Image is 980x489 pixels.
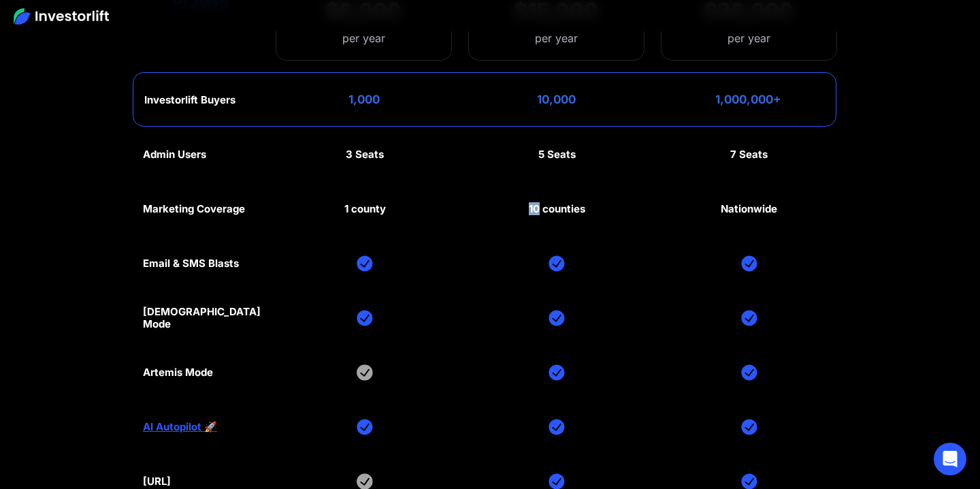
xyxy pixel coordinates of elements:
[344,203,386,215] div: 1 county
[535,30,578,46] div: per year
[143,203,245,215] div: Marketing Coverage
[715,93,781,106] div: 1,000,000+
[346,148,384,161] div: 3 Seats
[143,257,239,270] div: Email & SMS Blasts
[721,203,777,215] div: Nationwide
[143,421,217,433] a: AI Autopilot 🚀
[728,30,770,46] div: per year
[143,475,171,488] div: [URL]
[143,366,213,379] div: Artemis Mode
[144,94,235,106] div: Investorlift Buyers
[538,148,576,161] div: 5 Seats
[143,306,261,330] div: [DEMOGRAPHIC_DATA] Mode
[934,443,966,475] div: Open Intercom Messenger
[348,93,380,106] div: 1,000
[143,148,206,161] div: Admin Users
[325,30,402,46] div: per year
[529,203,585,215] div: 10 counties
[537,93,576,106] div: 10,000
[730,148,768,161] div: 7 Seats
